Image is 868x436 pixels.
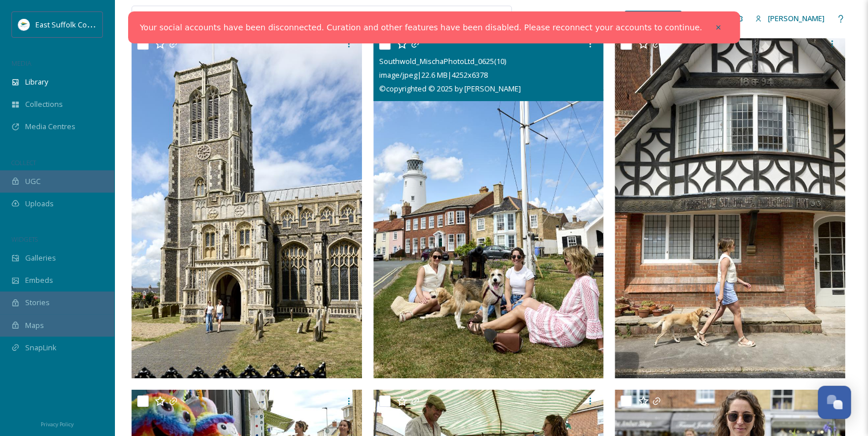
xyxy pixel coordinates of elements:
[132,33,362,378] img: Southwold_MischaPhotoLtd_0625(16)
[25,198,54,209] span: Uploads
[768,13,825,23] span: [PERSON_NAME]
[25,176,41,187] span: UGC
[35,19,103,30] span: East Suffolk Council
[25,297,50,308] span: Stories
[439,7,505,30] a: View all files
[25,342,57,353] span: SnapLink
[11,158,36,167] span: COLLECT
[11,235,38,243] span: WIDGETS
[18,19,30,30] img: ESC%20Logo.png
[25,275,53,286] span: Embeds
[25,99,63,110] span: Collections
[41,417,74,430] a: Privacy Policy
[749,7,830,30] a: [PERSON_NAME]
[41,421,74,428] span: Privacy Policy
[818,386,851,419] button: Open Chat
[25,253,56,263] span: Galleries
[25,77,48,87] span: Library
[379,70,488,80] span: image/jpeg | 22.6 MB | 4252 x 6378
[140,22,702,34] a: Your social accounts have been disconnected. Curation and other features have been disabled. Plea...
[379,83,521,94] span: © copyrighted © 2025 by [PERSON_NAME]
[379,56,506,66] span: Southwold_MischaPhotoLtd_0625(10)
[615,33,845,378] img: Southwold_MischaPhotoLtd_0625(8)
[25,320,44,331] span: Maps
[373,33,604,378] img: Southwold_MischaPhotoLtd_0625(10)
[624,11,682,27] a: What's New
[11,59,31,67] span: MEDIA
[158,6,397,31] input: Search your library
[25,121,75,132] span: Media Centres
